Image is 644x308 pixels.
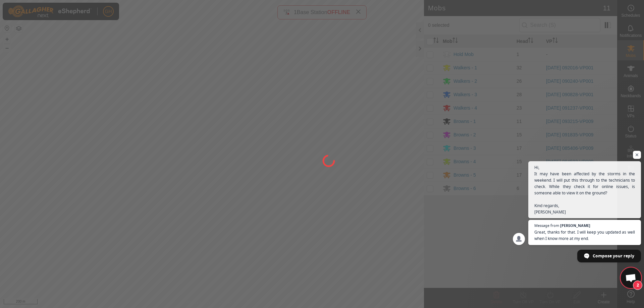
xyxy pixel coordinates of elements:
span: Message from [534,224,559,227]
span: [PERSON_NAME] [560,224,590,227]
span: Hi, It may have been affected by the storms in the weekend. I will put this through to the techni... [534,164,635,215]
span: 2 [633,281,642,290]
span: Great, thanks for that. I will keep you updated as well when I know more at my end. [534,229,635,242]
span: Compose your reply [593,250,634,262]
a: Open chat [621,268,641,288]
